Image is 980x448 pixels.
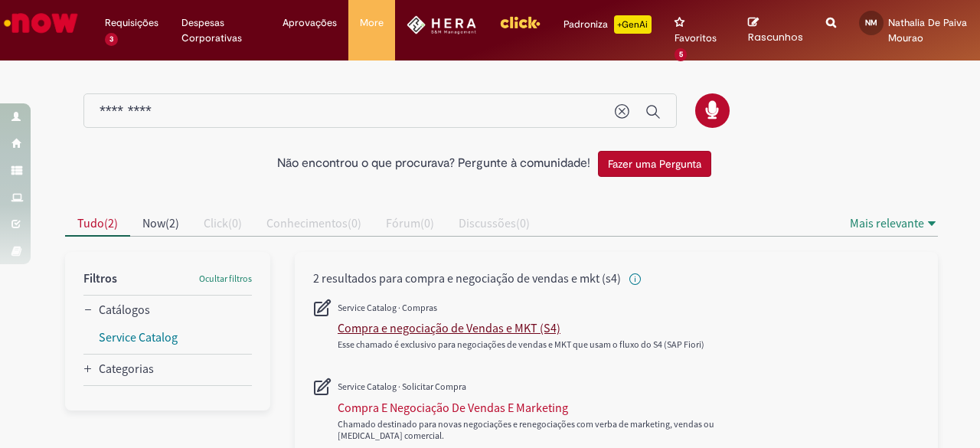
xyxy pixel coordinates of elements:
img: ServiceNow [2,8,80,38]
p: +GenAi [614,15,652,34]
span: Nathalia De Paiva Mourao [888,16,967,44]
button: Fazer uma Pergunta [598,151,711,177]
span: NM [865,18,877,28]
span: Despesas Corporativas [181,15,260,46]
span: 3 [105,33,118,46]
span: Favoritos [675,31,717,46]
div: Padroniza [563,15,652,34]
h2: Não encontrou o que procurava? Pergunte à comunidade! [277,157,590,171]
img: HeraLogo.png [407,15,476,34]
a: Rascunhos [748,16,803,44]
span: Requisições [105,15,158,31]
span: More [360,15,384,31]
span: Rascunhos [748,30,803,44]
span: 5 [675,48,688,61]
span: Aprovações [283,15,337,31]
img: click_logo_yellow_360x200.png [499,11,541,34]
